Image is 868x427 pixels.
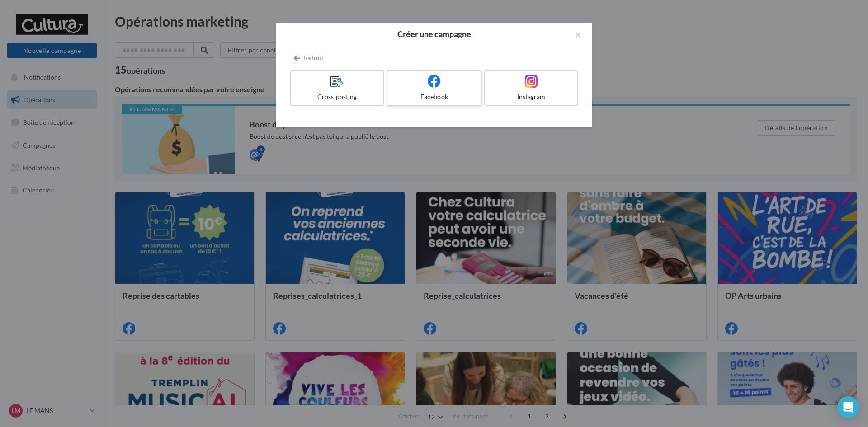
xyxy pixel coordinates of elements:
button: Retour [290,52,328,63]
div: Facebook [391,92,477,101]
div: Cross-posting [295,92,379,101]
div: Instagram [489,92,573,101]
div: Open Intercom Messenger [837,396,859,418]
h2: Créer une campagne [290,30,578,38]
